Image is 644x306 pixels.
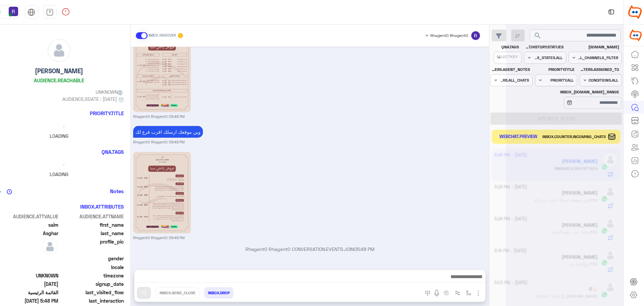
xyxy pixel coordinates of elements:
button: INBOX.DROP [204,287,233,299]
img: notes [7,189,12,194]
span: first_name [60,221,124,228]
button: WEBCHAT.PREVIEW [497,132,540,141]
img: send attachment [474,289,482,297]
button: Trigger scenario [452,287,463,298]
p: Rhagent0 Rhagent0 CONVERSATION.EVENTS.JOIN [133,246,486,253]
img: 2KfZhNmF2LPYp9isLmpwZw%3D%3D.jpg [133,31,191,112]
img: defaultAdmin.png [42,238,58,255]
img: userImage [9,7,18,16]
p: 8/10/2025, 5:48 PM [133,126,203,138]
h6: AUDIENCE.REACHABLE [34,77,84,83]
small: Rhagent0 Rhagent0 05:48 PM [133,139,184,145]
button: APP.APLY_FLTRS [490,113,622,125]
img: make a call [425,291,430,296]
span: gender [60,255,124,262]
span: signup_date [60,280,124,288]
button: INBOX.SEND_CLOSE [156,287,199,299]
img: Logo [628,5,642,19]
small: Rhagent0 Rhagent0 05:48 PM [133,235,184,241]
h6: INBOX.ATTRIBUTES [80,204,124,210]
label: INBOX.FILTERS.AGENT_NOTES [491,67,530,73]
span: AUDIENCE.SDATE : [DATE] [62,95,117,102]
img: defaultAdmin.png [48,39,70,62]
span: last_visited_flow [60,289,124,296]
h6: PRIORITY.TITLE [90,110,124,116]
div: loading... [558,96,570,108]
span: profile_pic [60,238,124,254]
img: 322853014244696 [630,29,642,41]
span: 05:48 PM [354,246,374,252]
small: Rhagent0 Rhagent0 05:48 PM [133,114,184,119]
img: tab [28,8,35,16]
a: tab [43,5,57,19]
button: create order [441,287,452,298]
img: 2KfZhNio2KfZgtin2KouanBn.jpg [133,152,191,233]
h5: [PERSON_NAME] [35,67,83,75]
img: tab [607,8,615,16]
img: create order [444,290,449,296]
img: spinner [62,8,70,16]
span: Rhagent0 Rhagent0 [430,33,468,38]
small: INBOX.TAKEOVER [149,33,176,38]
label: QNA.TAGS [491,44,519,50]
h6: Notes [110,188,124,194]
span: LOADING [50,133,68,139]
span: last_name [60,230,124,237]
span: LOADING [50,171,68,177]
img: Trigger scenario [455,290,460,296]
span: locale [60,264,124,271]
img: tab [46,8,54,16]
img: send message [141,290,147,296]
button: select flow [463,287,474,298]
img: select flow [466,290,471,296]
span: timezone [60,272,124,279]
span: last_interaction [60,297,124,304]
span: UNKNOWN [96,88,124,95]
span: AUDIENCE.ATTNAME [60,213,124,220]
img: send voice note [433,289,441,297]
div: SELECTKEY [496,54,519,61]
